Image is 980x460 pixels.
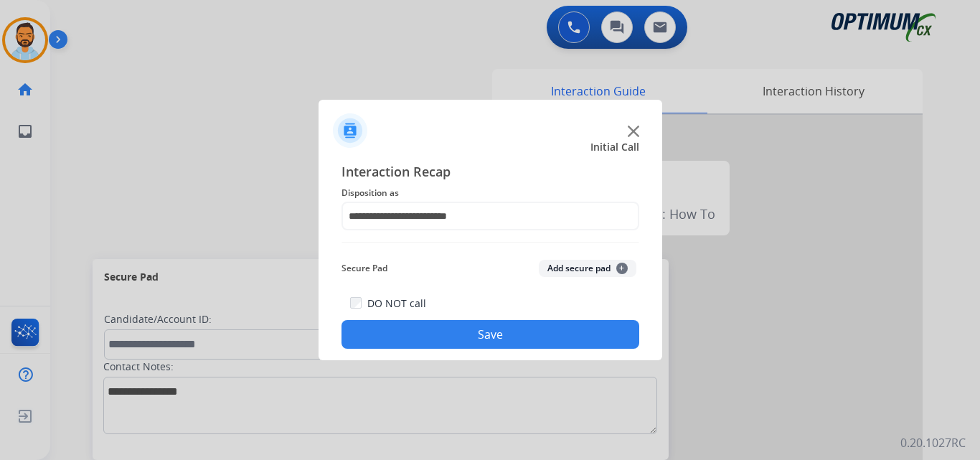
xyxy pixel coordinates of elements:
[539,260,636,277] button: Add secure pad+
[341,161,639,184] span: Interaction Recap
[367,296,426,311] label: DO NOT call
[900,434,966,451] p: 0.20.1027RC
[341,242,639,243] img: contact-recap-line.svg
[616,263,628,274] span: +
[333,113,367,148] img: contactIcon
[341,184,639,202] span: Disposition as
[590,140,639,154] span: Initial Call
[341,260,387,277] span: Secure Pad
[341,320,639,349] button: Save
